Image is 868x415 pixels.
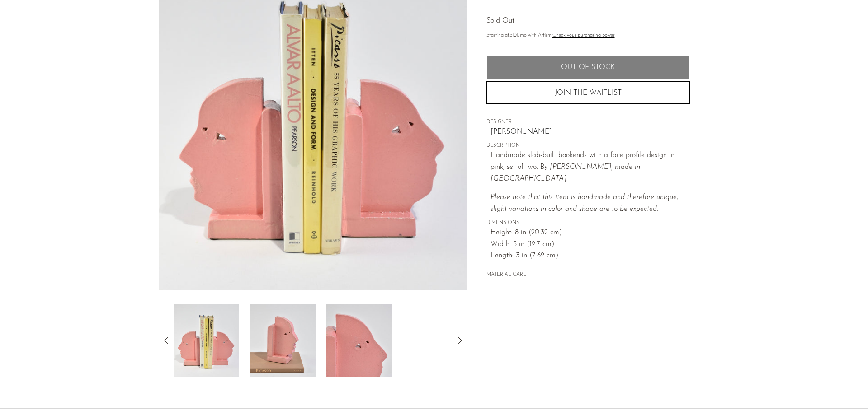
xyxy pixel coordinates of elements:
[491,250,690,262] span: Length: 3 in (7.62 cm)
[486,118,690,126] span: DESIGNER
[486,81,690,104] button: JOIN THE WAITLIST
[491,239,690,251] span: Width: 5 in (12.7 cm)
[326,304,392,377] img: Profile Bookends in Pink
[486,142,690,150] span: DESCRIPTION
[491,126,690,138] a: [PERSON_NAME]
[250,304,316,377] img: Profile Bookends in Pink
[491,194,678,213] em: Please note that this item is handmade and therefore unique; slight variations in color and shape...
[486,17,514,24] span: Sold Out
[486,32,690,40] p: Starting at /mo with Affirm.
[509,33,518,38] span: $101
[561,63,615,72] span: Out of stock
[486,56,690,79] button: Add to cart
[491,227,690,239] span: Height: 8 in (20.32 cm)
[491,150,690,185] p: Handmade slab-built bookends with a face profile design in pink, set of two. B
[552,33,615,38] a: Check your purchasing power - Learn more about Affirm Financing (opens in modal)
[486,272,526,279] button: MATERIAL CARE
[491,163,640,182] em: y [PERSON_NAME], made in [GEOGRAPHIC_DATA].
[174,304,239,377] img: Profile Bookends in Pink
[486,219,690,227] span: DIMENSIONS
